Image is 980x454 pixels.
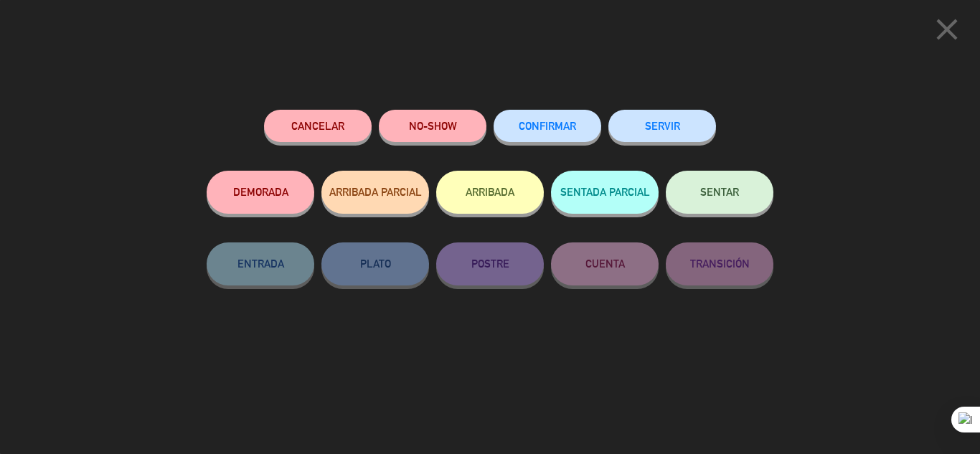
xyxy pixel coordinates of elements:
[929,11,965,47] i: close
[551,242,659,285] button: CUENTA
[666,242,773,285] button: TRANSICIÓN
[329,186,422,198] span: ARRIBADA PARCIAL
[666,171,773,214] button: SENTAR
[925,11,969,53] button: close
[264,110,372,142] button: Cancelar
[207,242,314,285] button: ENTRADA
[700,186,739,198] span: SENTAR
[608,110,716,142] button: SERVIR
[379,110,486,142] button: NO-SHOW
[436,171,544,214] button: ARRIBADA
[494,110,601,142] button: CONFIRMAR
[207,171,314,214] button: DEMORADA
[519,120,576,132] span: CONFIRMAR
[436,242,544,285] button: POSTRE
[321,242,429,285] button: PLATO
[551,171,659,214] button: SENTADA PARCIAL
[321,171,429,214] button: ARRIBADA PARCIAL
